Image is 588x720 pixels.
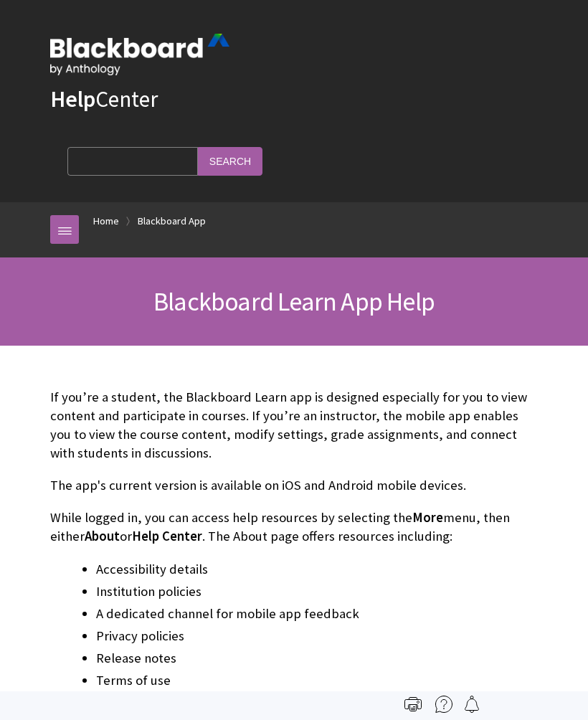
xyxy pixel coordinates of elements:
[96,671,538,691] li: Terms of use
[132,528,202,544] span: Help Center
[138,212,206,230] a: Blackboard App
[96,559,538,579] li: Accessibility details
[50,85,158,113] a: HelpCenter
[435,696,452,713] img: More help
[50,34,229,75] img: Blackboard by Anthology
[50,476,538,495] p: The app's current version is available on iOS and Android mobile devices.
[50,85,95,113] strong: Help
[96,604,538,624] li: A dedicated channel for mobile app feedback
[93,212,119,230] a: Home
[404,696,422,713] img: Print
[50,508,538,546] p: While logged in, you can access help resources by selecting the menu, then either or . The About ...
[96,582,538,602] li: Institution policies
[85,528,120,544] span: About
[96,626,538,646] li: Privacy policies
[463,696,480,713] img: Follow this page
[198,147,262,175] input: Search
[96,648,538,668] li: Release notes
[50,388,538,463] p: If you’re a student, the Blackboard Learn app is designed especially for you to view content and ...
[412,509,443,526] span: More
[153,285,435,318] span: Blackboard Learn App Help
